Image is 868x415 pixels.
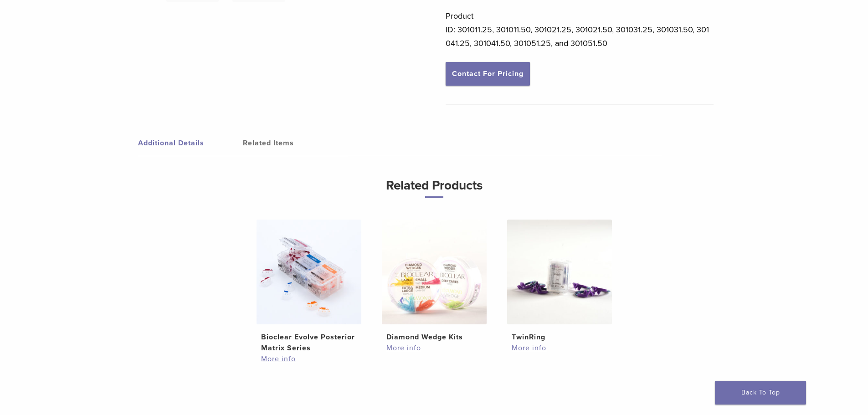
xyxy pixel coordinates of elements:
h2: TwinRing [512,332,606,343]
a: More info [386,343,481,354]
h2: Bioclear Evolve Posterior Matrix Series [261,332,356,354]
img: TwinRing [507,220,612,324]
a: TwinRingTwinRing [503,220,615,343]
a: More info [261,354,356,364]
h2: Diamond Wedge Kits [386,332,481,343]
h3: Related Products [190,174,678,198]
a: Back To Top [715,381,806,405]
a: More info [512,343,606,354]
a: Related Items [243,130,348,156]
a: Contact For Pricing [446,62,530,86]
img: Bioclear Evolve Posterior Matrix Series [257,220,361,324]
a: Bioclear Evolve Posterior Matrix SeriesBioclear Evolve Posterior Matrix Series [253,220,365,354]
a: Additional Details [138,130,243,156]
p: Product ID: 301011.25, 301011.50, 301021.25, 301021.50, 301031.25, 301031.50, 301041.25, 301041.5... [446,9,714,50]
img: Diamond Wedge Kits [382,220,487,324]
a: Diamond Wedge KitsDiamond Wedge Kits [378,220,490,343]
